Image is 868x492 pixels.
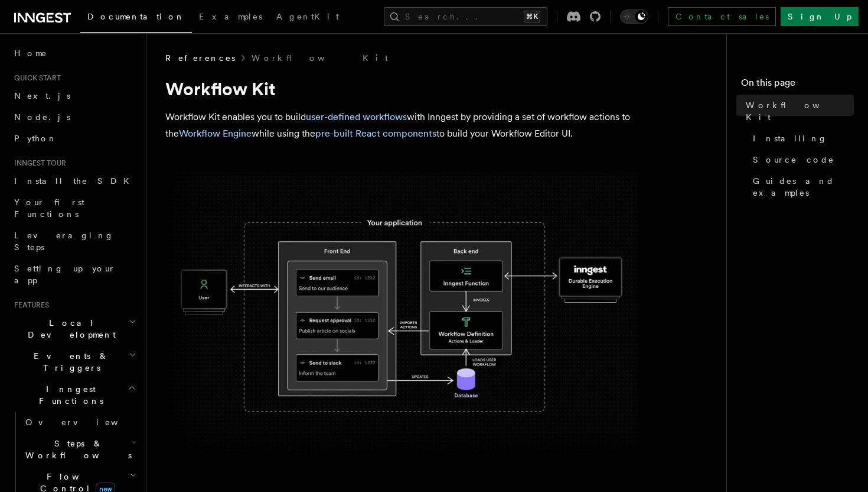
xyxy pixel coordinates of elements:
[192,4,269,32] a: Examples
[306,111,407,122] a: user-defined workflows
[14,231,114,252] span: Leveraging Steps
[14,47,47,59] span: Home
[748,149,854,170] a: Source code
[524,11,540,22] kbd: ⌘K
[741,76,854,95] h4: On this page
[9,300,49,310] span: Features
[179,128,252,139] a: Workflow Engine
[9,85,139,106] a: Next.js
[9,73,61,83] span: Quick start
[748,128,854,149] a: Installing
[9,383,128,407] span: Inngest Functions
[9,258,139,291] a: Setting up your app
[80,4,192,33] a: Documentation
[668,7,776,26] a: Contact sales
[9,317,129,341] span: Local Development
[9,43,139,64] a: Home
[14,112,70,122] span: Node.js
[753,154,834,166] span: Source code
[25,417,147,427] span: Overview
[9,350,129,374] span: Events & Triggers
[384,7,547,26] button: Search...⌘K
[741,95,854,128] a: Workflow Kit
[14,176,136,186] span: Install the SDK
[21,438,132,461] span: Steps & Workflows
[746,99,854,123] span: Workflow Kit
[753,132,827,144] span: Installing
[9,158,66,168] span: Inngest tour
[21,412,139,433] a: Overview
[276,12,339,21] span: AgentKit
[9,378,139,412] button: Inngest Functions
[14,198,84,219] span: Your first Functions
[620,9,648,24] button: Toggle dark mode
[21,433,139,466] button: Steps & Workflows
[9,106,139,128] a: Node.js
[14,91,70,101] span: Next.js
[315,128,436,139] a: pre-built React components
[199,12,262,21] span: Examples
[165,109,638,142] p: Workflow Kit enables you to build with Inngest by providing a set of workflow actions to the whil...
[753,175,854,199] span: Guides and examples
[9,128,139,149] a: Python
[252,52,388,64] a: Workflow Kit
[87,12,185,21] span: Documentation
[14,134,57,143] span: Python
[9,170,139,192] a: Install the SDK
[781,7,859,26] a: Sign Up
[9,225,139,258] a: Leveraging Steps
[269,4,346,32] a: AgentKit
[9,192,139,225] a: Your first Functions
[9,345,139,378] button: Events & Triggers
[14,264,116,285] span: Setting up your app
[165,78,638,99] h1: Workflow Kit
[165,173,638,456] img: The Workflow Kit provides a Workflow Engine to compose workflow actions on the back end and a set...
[9,312,139,345] button: Local Development
[165,52,235,64] span: References
[748,170,854,203] a: Guides and examples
